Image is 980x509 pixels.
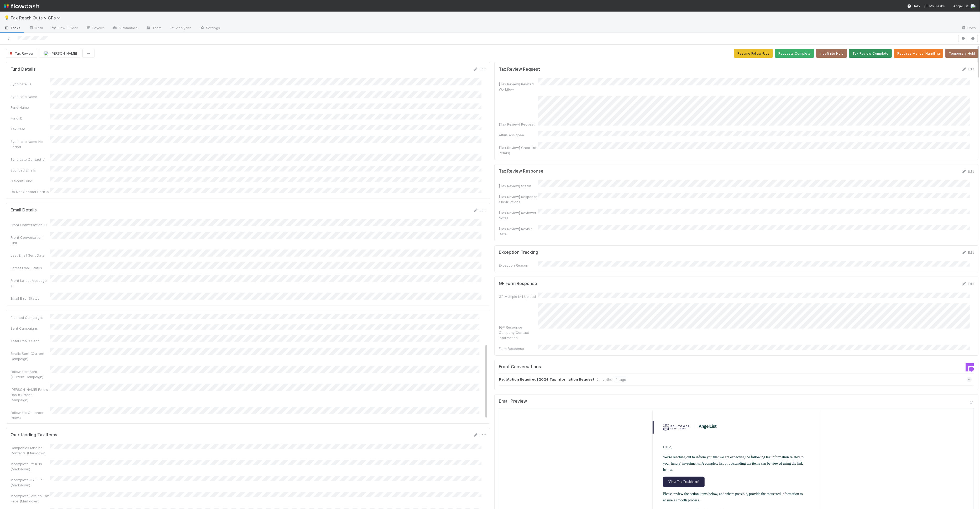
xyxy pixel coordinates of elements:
[164,91,311,110] p: Best, Belltower - Learn more about , [PERSON_NAME]'s native fund administrator
[775,49,814,58] button: Requests Complete
[11,94,50,99] div: Syndicate Name
[11,369,50,380] div: Follow-Ups Sent (Current Campaign)
[164,82,311,95] p: Please review the action items below, and where possible, provide the requested information to en...
[142,24,166,33] a: Team
[196,24,224,33] a: Settings
[499,145,538,155] div: [Tax Review] Checklist Item(s)
[971,4,976,9] img: avatar_8e0a024e-b700-4f9f-aecf-6f1e79dccd3c.png
[164,68,206,79] a: View Tax Dashboard
[11,296,50,301] div: Email Error Status
[164,58,311,71] p: Please review the action items below, and where possible, provide the requested information to en...
[894,49,943,58] button: Requires Manual Handling
[11,81,50,87] div: Syndicate ID
[11,326,50,331] div: Sent Campaigns
[11,351,50,361] div: Emails Sent (Current Campaign)
[924,4,945,8] span: My Tasks
[499,281,537,286] h5: GP Form Response
[907,3,920,9] div: Help
[164,100,235,104] strong: Action Required: Missing Company Contacts
[8,51,34,55] span: Tax Review
[11,265,50,271] div: Latest Email Status
[499,183,538,189] div: [Tax Review] Status
[164,46,311,65] p: We’re reaching out to inform you that we are expecting the following tax information related to y...
[596,377,612,382] div: 5 months
[11,178,50,184] div: Is Scout Fund
[11,253,50,258] div: Last Email Sent Date
[4,2,39,11] img: logo-inverted-e16ddd16eac7371096b0.svg
[164,75,206,85] a: View Tax Dashboard
[164,119,311,125] li: Warpfy Global Holdings Pte. Ltd. (Warpfy)
[11,105,50,110] div: Fund Name
[499,81,538,92] div: [Tax Review] Related Workflow
[164,36,311,42] p: Hello,
[499,122,538,127] div: [Tax Review] Request
[164,36,311,55] p: Hello, We’re following up on our previous email.
[499,169,543,174] h5: Tax Review Response
[11,15,63,20] span: Tax Reach Outs > GPs
[499,399,527,404] h5: Email Preview
[499,346,538,351] div: Form Response
[4,15,9,20] span: 💡
[499,132,538,138] div: Altius Assignee
[499,250,538,255] h5: Exception Tracking
[614,377,627,382] div: 4 tags
[50,51,77,55] span: [PERSON_NAME]
[966,363,974,372] img: front-logo-b4b721b83371efbadf0a.svg
[499,325,538,340] div: [GP Response] Company Contact Information
[164,109,311,115] p: Please review and provide contact details for the following portfolio companies:
[155,15,190,23] img: Belltower Fund Group
[154,127,321,138] td: The information provided above is not tax advice of any kind. You are encouraged to speak with a ...
[51,25,78,30] span: Flow Builder
[473,67,486,71] a: Edit
[849,49,892,58] button: Tax Review Complete
[11,315,50,320] div: Planned Campaigns
[962,67,974,71] a: Edit
[82,24,108,33] a: Layout
[11,189,50,194] div: Do Not Contact PortCo
[499,210,538,221] div: [Tax Review] Reviewer Notes
[11,493,50,504] div: Incomplete Foreign Tax Reps (Markdown)
[499,294,538,299] div: GP Multiple K-1 Upload
[499,194,538,205] div: [Tax Review] Response / Instructions
[11,432,57,438] h5: Outstanding Tax Items
[108,24,142,33] a: Automation
[957,24,980,33] a: Docs
[11,168,50,173] div: Bounced Emails
[499,226,538,237] div: [Tax Review] Revisit Date
[11,338,50,344] div: Total Emails Sent
[47,24,82,33] a: Flow Builder
[924,3,945,9] a: My Tasks
[192,105,226,109] a: Belltower Fund Group
[962,250,974,255] a: Edit
[499,67,540,72] h5: Tax Review Request
[953,4,968,8] span: AngelList
[499,377,594,382] strong: Re: [Action Required] 2024 Tax Information Request
[11,222,50,227] div: Front Conversation ID
[11,387,50,403] div: [PERSON_NAME] Follow-Ups (Current Campaign)
[473,433,486,437] a: Edit
[200,15,218,20] img: AngelList
[473,208,486,212] a: Edit
[816,49,847,58] button: Indefinite Hold
[11,126,50,132] div: Tax Year
[11,207,37,213] h5: Email Details
[11,116,50,121] div: Fund ID
[962,282,974,286] a: Edit
[11,461,50,472] div: Incomplete PY K-1s (Markdown)
[499,263,538,268] div: Exception Reason
[11,157,50,162] div: Syndicate Contact(s)
[499,364,732,370] h5: Front Conversations
[11,477,50,488] div: Incomplete CY K-1s (Markdown)
[962,169,974,173] a: Edit
[4,25,20,30] span: Tasks
[11,410,50,420] div: Follow-Up Cadence (days)
[11,67,36,72] h5: Fund Details
[11,235,50,245] div: Front Conversation Link
[6,49,37,58] button: Tax Review
[44,51,49,56] img: avatar_37569647-1c78-4889-accf-88c08d42a236.png
[945,49,978,58] button: Temporary Hold
[39,49,80,58] button: [PERSON_NAME]
[11,139,50,149] div: Syndicate Name No Period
